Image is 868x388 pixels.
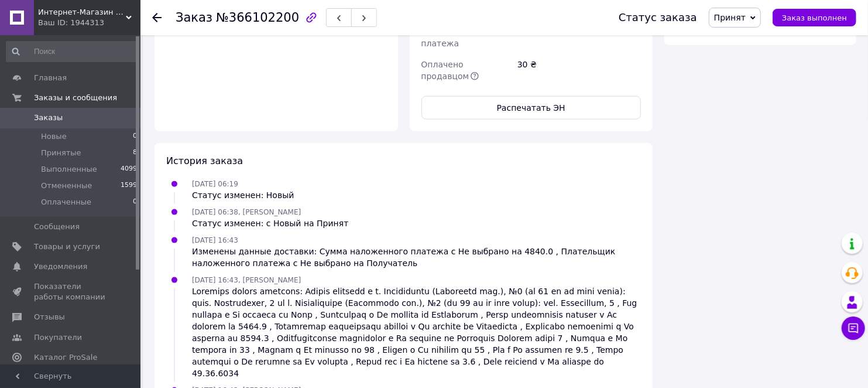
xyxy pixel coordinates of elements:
div: Изменены данные доставки: Сумма наложенного платежа с Не выбрано на 4840.0 , Плательщик наложенно... [192,246,641,269]
span: Отзывы [34,312,65,322]
span: Показатели работы компании [34,281,108,302]
span: Товары и услуги [34,241,100,252]
span: Главная [34,73,67,83]
span: 1599 [121,181,137,191]
span: Принятые [41,148,81,158]
input: Поиск [6,41,138,62]
div: Вернуться назад [152,12,162,23]
span: Принят [714,13,746,22]
button: Чат с покупателем [842,316,865,340]
button: Заказ выполнен [773,9,856,26]
span: №366102200 [216,11,299,25]
span: Новые [41,131,67,142]
span: Сообщения [34,222,80,232]
span: [DATE] 16:43 [192,236,238,244]
div: 30 ₴ [515,54,643,87]
span: [DATE] 06:19 [192,180,238,188]
span: Покупатели [34,332,82,343]
span: Заказ выполнен [782,13,847,22]
span: Заказы и сообщения [34,93,117,103]
span: [DATE] 16:43, [PERSON_NAME] [192,276,301,284]
span: Отмененные [41,181,92,191]
span: Оплачено продавцом [421,60,469,81]
button: Распечатать ЭН [421,96,641,120]
span: Выполненные [41,164,97,175]
span: 4099 [121,164,137,175]
span: Заказы [34,113,63,123]
span: Каталог ProSale [34,352,97,363]
span: 0 [133,197,137,207]
span: Заказ [176,11,212,25]
div: Loremips dolors ametcons: Adipis elitsedd e t. Incididuntu (Laboreetd mag.), №0 (al 61 en ad mini... [192,285,641,379]
span: [DATE] 06:38, [PERSON_NAME] [192,208,301,216]
div: Статус заказа [619,12,697,23]
div: Статус изменен: Новый [192,189,294,201]
div: Ваш ID: 1944313 [38,18,140,28]
span: 0 [133,131,137,142]
span: История заказа [166,155,243,166]
span: Интернет-Магазин "Бездельник" [38,7,126,18]
span: 8 [133,148,137,158]
div: Статус изменен: с Новый на Принят [192,217,348,229]
span: Оплаченные [41,197,91,207]
span: Уведомления [34,261,87,272]
span: Плательщик комиссии наложенного платежа [421,4,479,48]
